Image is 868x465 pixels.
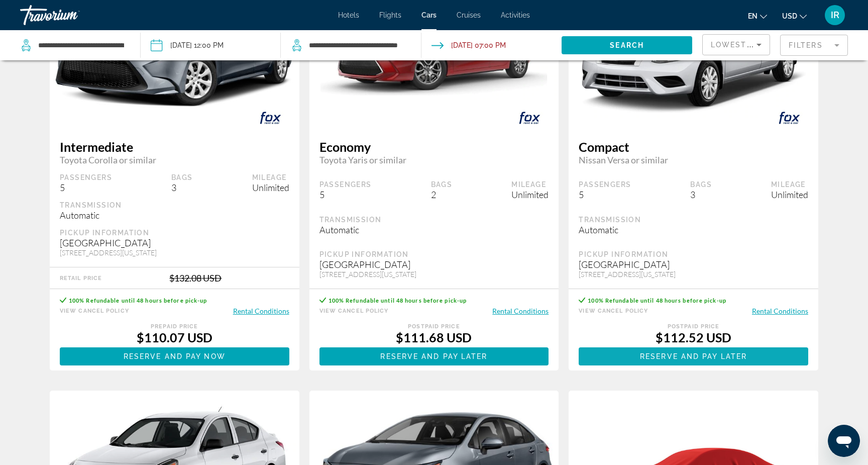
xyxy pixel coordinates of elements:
[319,180,372,189] div: Passengers
[431,189,453,200] div: 2
[511,180,549,189] div: Mileage
[610,41,644,49] span: Search
[579,270,808,278] div: [STREET_ADDRESS][US_STATE]
[588,297,726,304] span: 100% Refundable until 48 hours before pick-up
[124,352,226,360] span: Reserve and pay now
[579,306,648,316] button: View Cancel Policy
[171,173,193,182] div: Bags
[748,12,757,20] span: en
[711,39,762,51] mat-select: Sort by
[319,154,549,165] span: Toyota Yaris or similar
[579,250,808,259] div: Pickup Information
[822,5,848,26] button: User Menu
[579,189,631,200] div: 5
[169,272,222,284] div: $132.08 USD
[319,224,549,235] div: Automatic
[319,259,549,270] div: [GEOGRAPHIC_DATA]
[782,12,797,20] span: USD
[60,237,289,248] div: [GEOGRAPHIC_DATA]
[319,347,549,365] button: Reserve and pay later
[501,107,559,129] img: FOX
[69,297,207,304] span: 100% Refundable until 48 hours before pick-up
[511,189,549,200] div: Unlimited
[242,107,299,129] img: FOX
[252,182,289,193] div: Unlimited
[771,189,808,200] div: Unlimited
[171,182,193,193] div: 3
[60,248,289,257] div: [STREET_ADDRESS][US_STATE]
[579,330,808,345] div: $112.52 USD
[20,2,121,28] a: Travorium
[252,173,289,182] div: Mileage
[319,250,549,259] div: Pickup Information
[562,36,692,54] button: Search
[579,180,631,189] div: Passengers
[379,11,401,19] a: Flights
[579,259,808,270] div: [GEOGRAPHIC_DATA]
[60,210,289,221] div: Automatic
[771,180,808,189] div: Mileage
[319,306,389,316] button: View Cancel Policy
[60,306,129,316] button: View Cancel Policy
[579,139,808,154] span: Compact
[60,154,289,165] span: Toyota Corolla or similar
[329,297,467,304] span: 100% Refundable until 48 hours before pick-up
[60,275,102,282] div: Retail Price
[782,9,807,23] button: Change currency
[828,425,860,457] iframe: Button to launch messaging window
[319,330,549,345] div: $111.68 USD
[711,41,775,49] span: Lowest Price
[748,9,767,23] button: Change language
[831,10,839,20] span: IR
[690,189,712,200] div: 3
[60,182,112,193] div: 5
[380,352,487,360] span: Reserve and pay later
[338,11,359,19] a: Hotels
[60,201,289,210] div: Transmission
[579,224,808,235] div: Automatic
[431,30,506,60] button: Drop-off date: Oct 04, 2025 07:00 PM
[761,107,818,129] img: FOX
[579,215,808,224] div: Transmission
[780,34,848,56] button: Filter
[60,347,289,365] button: Reserve and pay now
[640,352,747,360] span: Reserve and pay later
[233,306,289,316] button: Rental Conditions
[579,154,808,165] span: Nissan Versa or similar
[579,323,808,330] div: Postpaid Price
[752,306,808,316] button: Rental Conditions
[319,189,372,200] div: 5
[690,180,712,189] div: Bags
[319,323,549,330] div: Postpaid Price
[431,180,453,189] div: Bags
[492,306,549,316] button: Rental Conditions
[501,11,530,19] a: Activities
[319,215,549,224] div: Transmission
[60,173,112,182] div: Passengers
[421,11,437,19] a: Cars
[60,228,289,237] div: Pickup Information
[457,11,481,19] a: Cruises
[579,347,808,365] button: Reserve and pay later
[60,323,289,330] div: Prepaid Price
[319,270,549,278] div: [STREET_ADDRESS][US_STATE]
[60,330,289,345] div: $110.07 USD
[151,30,224,60] button: Pickup date: Oct 02, 2025 12:00 PM
[60,139,289,154] span: Intermediate
[319,139,549,154] span: Economy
